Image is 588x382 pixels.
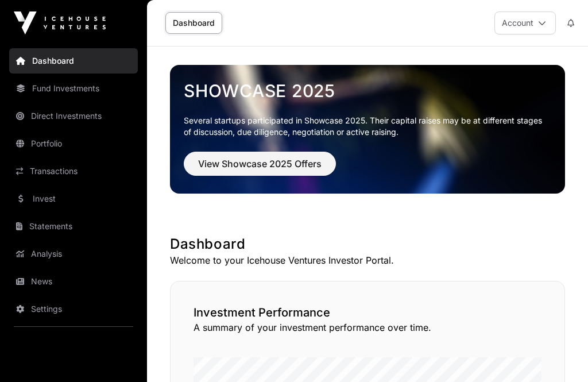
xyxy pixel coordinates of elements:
a: Showcase 2025 [184,80,551,101]
a: Analysis [9,241,138,267]
iframe: Chat Widget [531,327,588,382]
p: A summary of your investment performance over time. [194,321,541,334]
span: View Showcase 2025 Offers [198,157,322,171]
p: Welcome to your Icehouse Ventures Investor Portal. [170,253,565,267]
a: Dashboard [9,48,138,74]
a: View Showcase 2025 Offers [184,163,336,175]
a: Settings [9,296,138,322]
a: Transactions [9,159,138,184]
a: Dashboard [165,12,222,34]
img: Icehouse Ventures Logo [14,11,106,34]
a: Portfolio [9,131,138,156]
img: Showcase 2025 [170,65,565,194]
button: View Showcase 2025 Offers [184,152,336,176]
a: Direct Investments [9,103,138,129]
a: Invest [9,186,138,211]
a: News [9,269,138,294]
a: Statements [9,214,138,239]
a: Fund Investments [9,76,138,101]
p: Several startups participated in Showcase 2025. Their capital raises may be at different stages o... [184,115,551,138]
button: Account [494,11,556,34]
h2: Investment Performance [194,304,541,321]
h1: Dashboard [170,235,565,253]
